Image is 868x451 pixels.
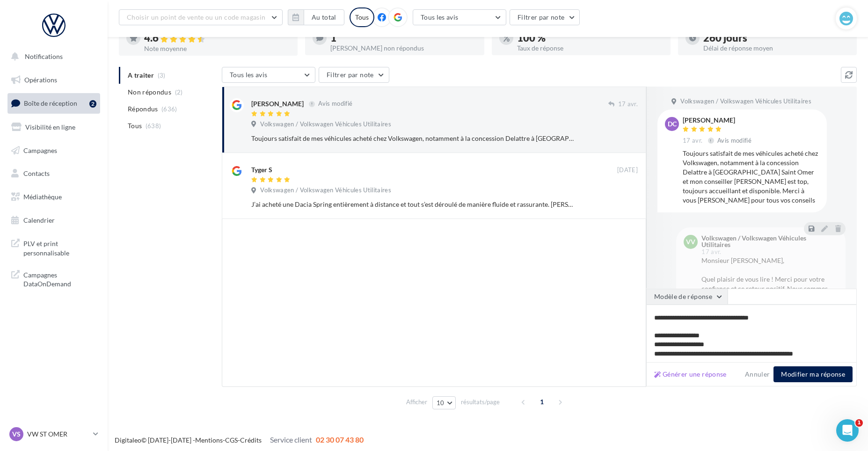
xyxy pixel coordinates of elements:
[646,289,728,305] button: Modèle de réponse
[421,13,459,21] span: Tous les avis
[741,369,773,380] button: Annuler
[251,165,272,175] div: Tyger S
[6,164,102,183] a: Contacts
[144,33,290,44] div: 4.6
[270,435,312,444] span: Service client
[161,105,177,113] span: (636)
[773,366,853,382] button: Modifier ma réponse
[855,419,863,427] span: 1
[128,87,171,97] span: Non répondus
[6,233,102,261] a: PLV et print personnalisable
[251,200,577,209] div: J’ai acheté une Dacia Spring entièrement à distance et tout s’est déroulé de manière fluide et ra...
[432,396,456,409] button: 10
[683,149,819,205] div: Toujours satisfait de mes véhicules acheté chez Volkswagen, notamment à la concession Delattre à ...
[510,9,580,25] button: Filtrer par note
[680,97,811,106] span: Volkswagen / Volkswagen Véhicules Utilitaires
[146,122,161,130] span: (638)
[316,435,364,444] span: 02 30 07 43 80
[175,88,183,96] span: (2)
[330,45,476,51] div: [PERSON_NAME] non répondus
[701,249,721,255] span: 17 avr.
[251,99,304,109] div: [PERSON_NAME]
[703,33,849,43] div: 260 jours
[350,7,374,27] div: Tous
[25,123,75,131] span: Visibilité en ligne
[6,211,102,230] a: Calendrier
[6,265,102,292] a: Campagnes DataOnDemand
[461,398,500,407] span: résultats/page
[260,186,391,195] span: Volkswagen / Volkswagen Véhicules Utilitaires
[701,256,838,368] div: Monsieur [PERSON_NAME], Quel plaisir de vous lire ! Merci pour votre confiance et ce retour posit...
[12,429,21,439] span: VS
[144,45,290,52] div: Note moyenne
[6,117,102,137] a: Visibilité en ligne
[650,369,730,380] button: Générer une réponse
[128,121,142,131] span: Tous
[7,425,100,443] a: VS VW ST OMER
[319,67,389,83] button: Filtrer par note
[24,99,77,107] span: Boîte de réception
[23,169,50,177] span: Contacts
[23,216,55,224] span: Calendrier
[89,100,96,108] div: 2
[24,76,57,84] span: Opérations
[23,269,96,289] span: Campagnes DataOnDemand
[717,137,751,144] span: Avis modifié
[703,45,849,51] div: Délai de réponse moyen
[23,193,62,201] span: Médiathèque
[6,47,98,66] button: Notifications
[437,399,445,407] span: 10
[128,104,158,114] span: Répondus
[6,70,102,90] a: Opérations
[251,134,577,143] div: Toujours satisfait de mes véhicules acheté chez Volkswagen, notamment à la concession Delattre à ...
[683,137,702,145] span: 17 avr.
[683,117,753,124] div: [PERSON_NAME]
[686,237,695,247] span: VV
[288,9,344,25] button: Au total
[23,146,57,154] span: Campagnes
[240,436,262,444] a: Crédits
[318,100,352,108] span: Avis modifié
[119,9,283,25] button: Choisir un point de vente ou un code magasin
[225,436,238,444] a: CGS
[618,100,638,109] span: 17 avr.
[230,71,268,79] span: Tous les avis
[836,419,859,442] iframe: Intercom live chat
[406,398,427,407] span: Afficher
[115,436,364,444] span: © [DATE]-[DATE] - - -
[534,394,549,409] span: 1
[23,237,96,257] span: PLV et print personnalisable
[304,9,344,25] button: Au total
[25,52,63,60] span: Notifications
[27,429,89,439] p: VW ST OMER
[260,120,391,129] span: Volkswagen / Volkswagen Véhicules Utilitaires
[222,67,315,83] button: Tous les avis
[6,187,102,207] a: Médiathèque
[413,9,506,25] button: Tous les avis
[617,166,638,175] span: [DATE]
[330,33,476,43] div: 1
[127,13,265,21] span: Choisir un point de vente ou un code magasin
[517,33,663,43] div: 100 %
[668,119,677,129] span: dc
[6,141,102,160] a: Campagnes
[115,436,141,444] a: Digitaleo
[701,235,836,248] div: Volkswagen / Volkswagen Véhicules Utilitaires
[195,436,223,444] a: Mentions
[517,45,663,51] div: Taux de réponse
[6,93,102,113] a: Boîte de réception2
